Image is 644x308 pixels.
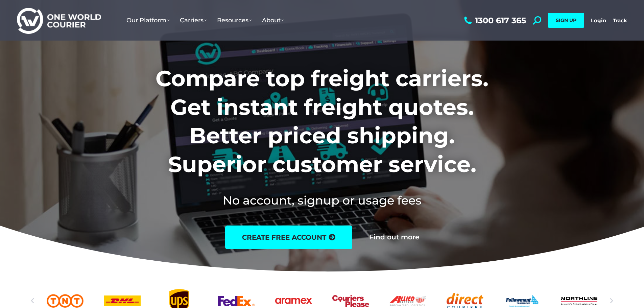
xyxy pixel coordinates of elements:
span: Our Platform [126,17,170,24]
h2: No account, signup or usage fees [111,192,533,209]
a: About [257,10,289,31]
a: 1300 617 365 [462,16,526,25]
a: create free account [225,226,352,249]
span: SIGN UP [556,17,576,23]
a: Our Platform [121,10,175,31]
a: Carriers [175,10,212,31]
a: Resources [212,10,257,31]
a: Find out more [369,234,419,241]
span: Resources [217,17,252,24]
h1: Compare top freight carriers. Get instant freight quotes. Better priced shipping. Superior custom... [111,64,533,179]
a: Login [591,17,606,24]
span: About [262,17,284,24]
span: Carriers [180,17,207,24]
a: Track [613,17,627,24]
img: One World Courier [17,7,101,34]
a: SIGN UP [548,13,584,28]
